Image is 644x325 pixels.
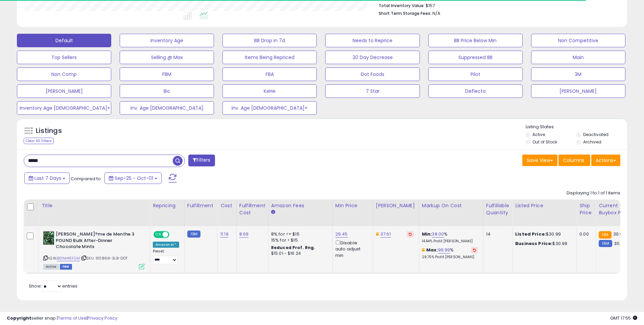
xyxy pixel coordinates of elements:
[71,175,102,182] span: Compared to:
[153,249,179,264] div: Preset:
[222,34,317,47] button: BB Drop in 7d
[379,10,431,16] b: Short Term Storage Fees:
[271,251,327,256] div: $15.01 - $16.24
[17,34,111,47] button: Default
[220,202,234,209] div: Cost
[239,231,249,238] a: 8.69
[583,132,609,137] label: Deactivated
[531,84,625,98] button: [PERSON_NAME]
[583,139,601,145] label: Archived
[432,231,444,238] a: 38.00
[428,67,523,81] button: Pilot
[120,101,214,115] button: Inv. Age [DEMOGRAPHIC_DATA]
[187,231,200,238] small: FBM
[187,202,215,209] div: Fulfillment
[422,239,478,244] p: 14.44% Profit [PERSON_NAME]
[422,255,478,260] p: 29.75% Profit [PERSON_NAME]
[515,231,546,237] b: Listed Price:
[57,255,80,261] a: B01M4IEFSM
[599,202,634,216] div: Current Buybox Price
[522,155,557,166] button: Save View
[153,202,182,209] div: Repricing
[120,84,214,98] button: Bic
[614,240,626,247] span: 30.33
[532,132,545,137] label: Active
[222,101,317,115] button: Inv. Age [DEMOGRAPHIC_DATA]+
[17,67,111,81] button: Non Comp
[88,315,117,321] a: Privacy Policy
[60,264,72,270] span: FBM
[43,264,59,270] span: All listings currently available for purchase on Amazon
[222,67,317,81] button: FBA
[335,239,368,259] div: Disable auto adjust min
[56,231,138,252] b: [PERSON_NAME]?me de Menthe 3 POUND Bulk After-Dinner Chocolate Mints
[567,190,620,196] div: Displaying 1 to 1 of 1 items
[422,202,480,209] div: Markup on Cost
[579,231,591,237] div: 0.00
[325,51,420,64] button: 30 Day Decrease
[599,231,611,239] small: FBA
[17,84,111,98] button: [PERSON_NAME]
[515,202,574,209] div: Listed Price
[325,34,420,47] button: Needs to Reprice
[531,67,625,81] button: 3M
[222,51,317,64] button: Items Being Repriced
[325,67,420,81] button: Dot Foods
[24,172,70,184] button: Last 7 Days
[515,231,571,237] div: $30.99
[613,231,625,237] span: 30.99
[591,155,620,166] button: Actions
[335,202,370,209] div: Min Price
[558,155,590,166] button: Columns
[376,202,416,209] div: [PERSON_NAME]
[532,139,557,145] label: Out of Stock
[17,51,111,64] button: Top Sellers
[36,126,62,136] h5: Listings
[379,1,615,9] li: $157
[335,231,348,238] a: 29.45
[188,155,215,166] button: Filters
[104,172,162,184] button: Sep-25 - Oct-01
[325,84,420,98] button: 7 Star
[42,202,147,209] div: Title
[515,240,552,247] b: Business Price:
[81,255,128,261] span: | SKU: 310869-3LB-DOT
[515,241,571,247] div: $30.99
[473,248,476,252] i: Revert to store-level Max Markup
[419,199,483,226] th: The percentage added to the cost of goods (COGS) that forms the calculator for Min & Max prices.
[422,248,425,252] i: This overrides the store level max markup for this listing
[7,315,117,322] div: seller snap | |
[120,51,214,64] button: Selling @ Max
[610,315,637,321] span: 2025-10-9 17:55 GMT
[531,34,625,47] button: Non Competitive
[422,247,478,260] div: %
[29,283,77,289] span: Show: entries
[222,84,317,98] button: KeHe
[486,231,507,237] div: 14
[168,232,179,238] span: OFF
[531,51,625,64] button: Main
[58,315,87,321] a: Terms of Use
[43,231,145,269] div: ASIN:
[7,315,31,321] strong: Copyright
[380,231,391,238] a: 37.61
[153,242,179,248] div: Amazon AI *
[24,138,54,144] div: Clear All Filters
[154,232,163,238] span: ON
[599,240,612,247] small: FBM
[271,209,275,215] small: Amazon Fees.
[17,101,111,115] button: Inventory Age [DEMOGRAPHIC_DATA]+
[563,157,584,164] span: Columns
[43,231,54,245] img: 51yNQokWQjL._SL40_.jpg
[428,51,523,64] button: Suppressed BB
[422,231,478,244] div: %
[486,202,509,216] div: Fulfillable Quantity
[271,202,330,209] div: Amazon Fees
[379,3,425,8] b: Total Inventory Value:
[432,10,440,17] span: N/A
[34,175,61,182] span: Last 7 Days
[428,84,523,98] button: Deflecto
[579,202,593,216] div: Ship Price
[120,34,214,47] button: Inventory Age
[239,202,265,216] div: Fulfillment Cost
